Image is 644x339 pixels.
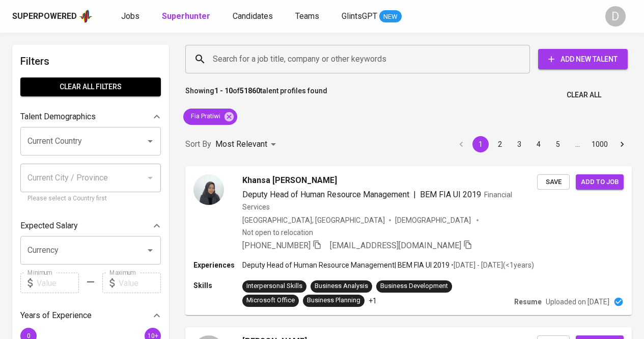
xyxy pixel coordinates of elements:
span: Candidates [233,11,273,21]
nav: pagination navigation [452,136,632,152]
p: Showing of talent profiles found [185,86,327,105]
div: … [569,139,585,149]
div: Most Relevant [215,135,279,154]
a: Superpoweredapp logo [12,9,93,24]
button: Go to next page [614,136,630,152]
button: Clear All [563,86,605,105]
span: Teams [295,11,319,21]
div: Talent Demographics [20,107,161,127]
p: Most Relevant [215,138,267,150]
span: GlintsGPT [342,11,377,21]
p: Not open to relocation [242,227,313,238]
span: Clear All filters [29,81,153,93]
div: D [605,6,626,27]
span: [DEMOGRAPHIC_DATA] [395,215,472,225]
div: Interpersonal Skills [246,281,302,291]
button: Go to page 1000 [589,136,611,152]
span: NEW [379,12,402,22]
p: Deputy Head of Human Resource Management | BEM FIA UI 2019 [242,260,450,270]
p: Years of Experience [20,309,92,322]
a: Teams [295,10,321,23]
a: Superhunter [162,10,212,23]
button: Open [143,243,157,257]
input: Value [119,273,161,293]
div: Business Planning [307,296,360,305]
span: Save [542,176,565,188]
button: Save [537,174,570,190]
div: Years of Experience [20,305,161,326]
p: Experiences [193,260,242,270]
a: Jobs [121,10,142,23]
span: BEM FIA UI 2019 [420,190,481,199]
div: Business Development [380,281,448,291]
button: Add New Talent [538,49,628,69]
span: | [413,189,416,201]
button: Go to page 2 [492,136,508,152]
p: Skills [193,280,242,291]
button: page 1 [472,136,489,152]
span: Clear All [567,89,601,101]
img: app logo [79,9,93,24]
button: Go to page 4 [530,136,547,152]
div: Microsoft Office [246,296,295,305]
div: Expected Salary [20,216,161,236]
span: Add New Talent [546,53,620,66]
span: Fia Pratiwi [183,112,227,121]
div: [GEOGRAPHIC_DATA], [GEOGRAPHIC_DATA] [242,215,385,225]
span: [EMAIL_ADDRESS][DOMAIN_NAME] [330,241,461,250]
span: Financial Services [242,191,512,211]
p: Sort By [185,138,211,150]
span: Deputy Head of Human Resource Management [242,190,409,199]
span: [PHONE_NUMBER] [242,241,311,250]
p: • [DATE] - [DATE] ( <1 years ) [450,260,534,270]
span: Khansa [PERSON_NAME] [242,174,337,187]
p: Please select a Country first [27,194,154,204]
b: 1 - 10 [214,87,233,95]
button: Go to page 3 [511,136,527,152]
div: Business Analysis [315,281,368,291]
p: +1 [369,296,377,306]
p: Resume [514,297,542,307]
input: Value [37,273,79,293]
div: Superpowered [12,11,77,22]
span: Jobs [121,11,139,21]
span: Add to job [581,176,619,188]
button: Go to page 5 [550,136,566,152]
p: Talent Demographics [20,111,96,123]
button: Open [143,134,157,148]
button: Clear All filters [20,77,161,96]
p: Expected Salary [20,220,78,232]
a: Khansa [PERSON_NAME]Deputy Head of Human Resource Management|BEM FIA UI 2019Financial Services[GE... [185,166,632,315]
a: GlintsGPT NEW [342,10,402,23]
p: Uploaded on [DATE] [546,297,609,307]
b: 51860 [240,87,260,95]
h6: Filters [20,53,161,69]
button: Add to job [576,174,624,190]
div: Fia Pratiwi [183,109,237,125]
img: 131ef88b64dd82c44f1a1d7bd84b0b46.jpg [193,174,224,205]
b: Superhunter [162,11,210,21]
a: Candidates [233,10,275,23]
